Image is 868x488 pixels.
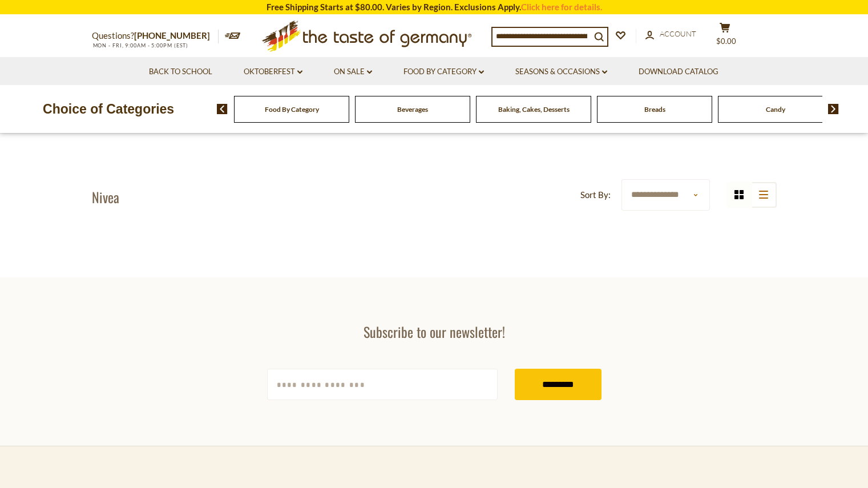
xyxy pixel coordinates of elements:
[149,66,212,78] a: Back to School
[92,42,189,49] span: MON - FRI, 9:00AM - 5:00PM (EST)
[265,105,319,114] a: Food By Category
[267,323,601,340] h3: Subscribe to our newsletter!
[828,104,839,114] img: next arrow
[766,105,785,114] a: Candy
[639,66,718,78] a: Download Catalog
[217,104,228,114] img: previous arrow
[645,28,696,41] a: Account
[498,105,570,114] a: Baking, Cakes, Desserts
[515,66,607,78] a: Seasons & Occasions
[92,29,219,43] p: Questions?
[521,2,602,12] a: Click here for details.
[660,29,696,38] span: Account
[403,66,484,78] a: Food By Category
[334,66,372,78] a: On Sale
[397,105,428,114] a: Beverages
[716,37,736,46] span: $0.00
[244,66,302,78] a: Oktoberfest
[644,105,665,114] a: Breads
[580,188,611,202] label: Sort By:
[134,30,210,41] a: [PHONE_NUMBER]
[92,188,119,205] h1: Nivea
[708,22,742,51] button: $0.00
